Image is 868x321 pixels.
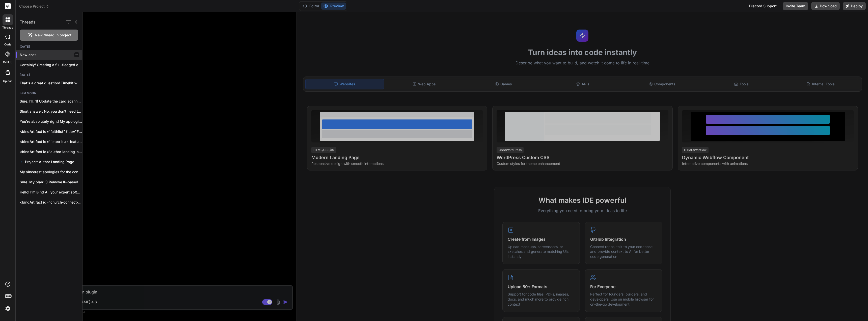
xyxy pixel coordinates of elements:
p: Hello! I'm Bind AI, your expert software... [20,190,82,195]
span: Choose Project [19,4,49,9]
p: Certainly! Creating a full-fledged employee onboarding system... [20,62,82,67]
p: That's a great question! Timekit was a... [20,81,82,86]
p: New chat [20,52,82,57]
img: settings [4,304,12,313]
button: Editor [300,3,321,10]
label: code [4,42,11,47]
h1: Threads [20,19,36,25]
p: My sincerest apologies for the continued issues.... [20,169,82,175]
button: Download [811,2,840,10]
button: Invite Team [783,2,808,10]
h2: Last Month [16,91,82,95]
p: <bindArtifact id="author-landing-page" title="Author Landing Page"> <bindAction type="file"... [20,149,82,154]
p: 🔹 Project: Author Landing Page 🔧 Tech... [20,159,82,164]
h2: [DATE] [16,73,82,77]
span: New thread in project [35,33,71,38]
p: Short answer: No, you don’t need to... [20,109,82,114]
div: Discord Support [746,2,780,10]
p: You're absolutely right! My apologies for the... [20,119,82,124]
p: <bindArtifact id="church-connect-directory" title="ChurchConnect Directory"> <bindAction type="fi... [20,200,82,205]
p: Sure. I’ll: 1) Update the card scanner... [20,99,82,104]
button: Deploy [843,2,866,10]
p: <bindArtifact id="listeo-bulk-features" title="Listeo Bulk Features"> <bindAction type="file"... [20,139,82,144]
label: Upload [3,79,13,83]
p: Sure. My plan: 1) Remove IP-based duplicate... [20,180,82,185]
button: Preview [321,3,346,10]
label: threads [2,26,13,30]
p: <bindArtifact id="faithlist" title="FaithList"> <bindAction type="file" filePath="package.json">{... [20,129,82,134]
label: GitHub [3,60,12,64]
h2: [DATE] [16,45,82,49]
